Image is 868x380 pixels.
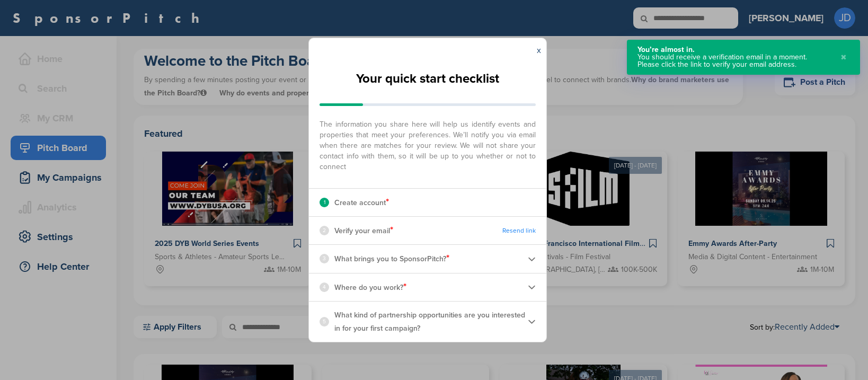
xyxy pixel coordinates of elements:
[528,317,536,325] img: Checklist arrow 2
[528,283,536,291] img: Checklist arrow 2
[334,280,406,294] p: Where do you work?
[637,46,830,54] div: You’re almost in.
[334,252,449,266] p: What brings you to SponsorPitch?
[320,317,329,326] div: 5
[528,255,536,263] img: Checklist arrow 2
[320,114,536,172] span: The information you share here will help us identify events and properties that meet your prefere...
[356,67,499,91] h2: Your quick start checklist
[637,54,830,68] div: You should receive a verification email in a moment. Please click the link to verify your email a...
[838,46,849,68] button: Close
[320,282,329,292] div: 4
[334,224,393,237] p: Verify your email
[320,254,329,263] div: 3
[537,45,541,56] a: x
[502,227,536,235] a: Resend link
[334,196,389,209] p: Create account
[320,198,329,207] div: 1
[334,308,528,335] p: What kind of partnership opportunities are you interested in for your first campaign?
[320,226,329,235] div: 2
